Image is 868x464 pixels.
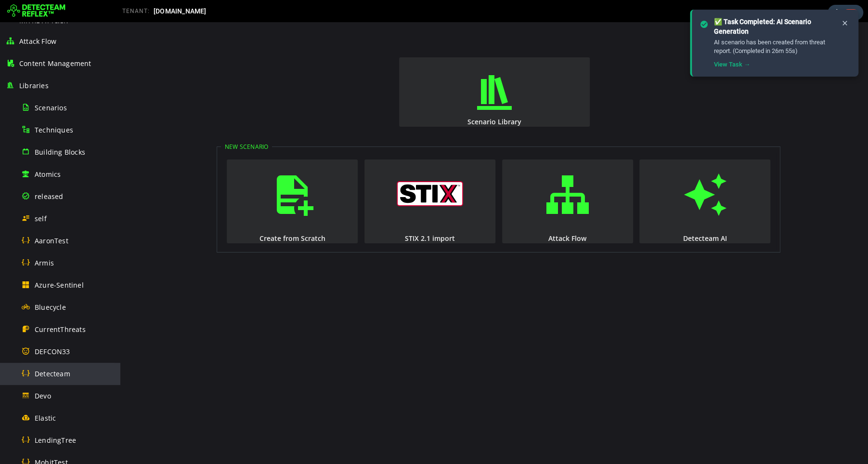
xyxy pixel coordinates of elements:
[35,391,51,400] span: Devo
[35,369,70,378] span: Detecteam
[243,212,376,221] div: STIX 2.1 import
[19,81,49,90] span: Libraries
[518,212,651,221] div: Detecteam AI
[35,325,86,334] span: CurrentThreats
[19,16,71,25] span: MITRE ATT&CK
[381,212,514,221] div: Attack Flow
[244,137,375,221] button: STIX 2.1 import
[35,170,61,179] span: Atomics
[279,35,469,105] button: Scenario Library
[35,303,66,312] span: Bluecycle
[35,214,47,223] span: self
[35,192,64,201] span: released
[35,347,70,356] span: DEFCON33
[828,5,863,20] div: Task Notifications
[519,137,650,221] button: Detecteam AI
[714,61,750,68] a: View Task →
[276,159,343,184] img: logo_stix.svg
[35,125,73,134] span: Techniques
[19,59,91,68] span: Content Management
[35,236,68,245] span: AaronTest
[122,8,150,14] span: TENANT:
[35,413,56,423] span: Elastic
[714,17,833,36] div: ✅ Task Completed: AI Scenario Generation
[35,280,84,290] span: Azure-Sentinel
[106,137,237,221] button: Create from Scratch
[382,137,513,221] button: Attack Flow
[844,9,857,16] span: 1
[101,120,152,129] legend: New Scenario
[35,436,76,445] span: LendingTree
[19,37,56,46] span: Attack Flow
[105,212,238,221] div: Create from Scratch
[7,3,65,19] img: Detecteam logo
[35,147,85,157] span: Building Blocks
[714,38,833,55] div: AI scenario has been created from threat report. (Completed in 26m 55s)
[35,258,54,267] span: Armis
[35,103,67,112] span: Scenarios
[154,7,207,15] span: [DOMAIN_NAME]
[278,95,470,104] div: Scenario Library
